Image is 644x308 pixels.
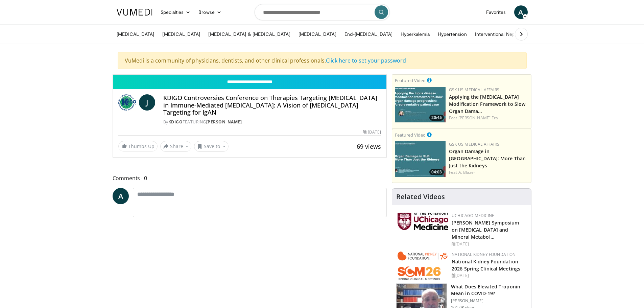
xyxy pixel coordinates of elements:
span: 69 views [357,142,381,150]
a: GSK US Medical Affairs [449,87,499,93]
div: [DATE] [452,241,526,247]
img: 5f87bdfb-7fdf-48f0-85f3-b6bcda6427bf.jpg.150x105_q85_autocrop_double_scale_upscale_version-0.2.jpg [398,213,448,230]
a: KDIGO [168,119,183,125]
h4: Related Videos [396,193,445,201]
img: 79503c0a-d5ce-4e31-88bd-91ebf3c563fb.png.150x105_q85_autocrop_double_scale_upscale_version-0.2.png [398,252,448,280]
a: [PERSON_NAME]'Era [458,115,498,121]
a: Interventional Nephrology [471,27,535,41]
a: Applying the [MEDICAL_DATA] Modification Framework to Slow Organ Dama… [449,94,525,114]
a: A [113,188,129,204]
a: Thumbs Up [118,141,158,151]
a: [MEDICAL_DATA] [113,27,159,41]
a: 20:45 [395,87,446,122]
a: Favorites [482,5,510,19]
a: National Kidney Foundation [452,252,516,257]
div: VuMedi is a community of physicians, dentists, and other clinical professionals. [118,52,527,69]
a: Hypertension [434,27,471,41]
a: [MEDICAL_DATA] [294,27,340,41]
a: [PERSON_NAME] Symposium on [MEDICAL_DATA] and Mineral Metabol… [452,219,519,240]
a: [PERSON_NAME] [206,119,242,125]
a: Click here to set your password [326,57,406,64]
a: National Kidney Foundation 2026 Spring Clinical Meetings [452,258,520,272]
div: By FEATURING [163,119,381,125]
small: Featured Video [395,132,426,138]
img: VuMedi Logo [117,9,152,16]
a: Specialties [157,5,195,19]
a: A. Blazer [458,169,476,175]
p: [PERSON_NAME] [451,298,527,304]
small: Featured Video [395,77,426,84]
a: UChicago Medicine [452,213,494,218]
a: End-[MEDICAL_DATA] [340,27,397,41]
img: 9b11da17-84cb-43c8-bb1f-86317c752f50.png.150x105_q85_crop-smart_upscale.jpg [395,87,446,122]
span: Comments 0 [113,174,387,183]
div: Feat. [449,115,528,121]
a: 04:03 [395,141,446,177]
a: Browse [194,5,225,19]
div: [DATE] [363,129,381,135]
a: J [139,94,155,111]
button: Save to [194,141,229,152]
a: Hyperkalemia [397,27,434,41]
a: Organ Damage in [GEOGRAPHIC_DATA]: More Than Just the Kidneys [449,148,526,169]
a: GSK US Medical Affairs [449,141,499,147]
a: [MEDICAL_DATA] & [MEDICAL_DATA] [204,27,294,41]
div: [DATE] [452,273,526,279]
img: e91ec583-8f54-4b52-99b4-be941cf021de.png.150x105_q85_crop-smart_upscale.jpg [395,141,446,177]
div: Feat. [449,169,528,175]
span: 20:45 [429,115,444,121]
span: 04:03 [429,169,444,175]
a: [MEDICAL_DATA] [158,27,204,41]
h3: What Does Elevated Troponin Mean in COVID-19? [451,283,527,297]
img: KDIGO [118,94,136,111]
input: Search topics, interventions [255,4,390,20]
h4: KDIGO Controversies Conference on Therapies Targeting [MEDICAL_DATA] in Immune-Mediated [MEDICAL_... [163,94,381,116]
button: Share [160,141,192,152]
a: A [514,5,528,19]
